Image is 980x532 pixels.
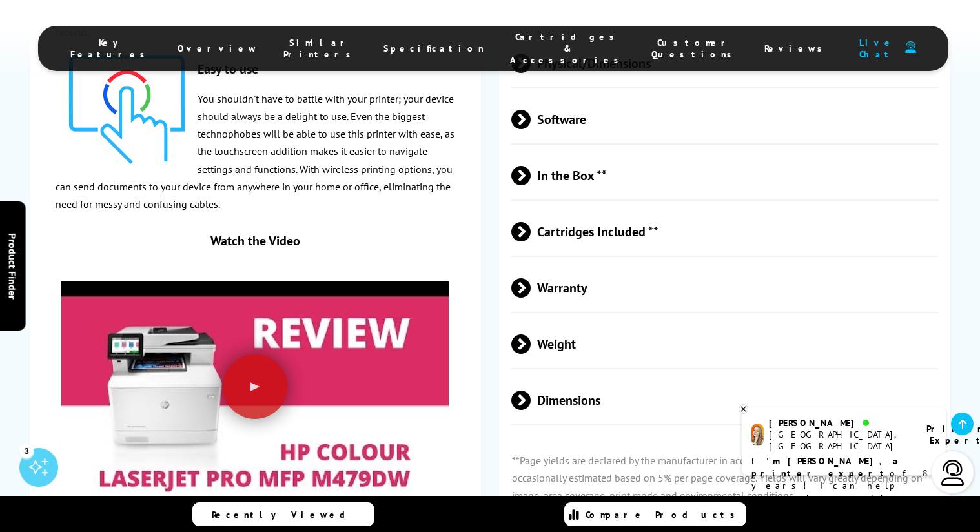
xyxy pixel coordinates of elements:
[751,424,764,446] img: amy-livechat.png
[940,460,966,486] img: user-headset-light.svg
[70,37,152,60] span: Key Features
[56,41,198,177] img: HP-M477-TouchScreen-Icon-180.jpg
[764,43,829,54] span: Reviews
[751,455,902,479] b: I'm [PERSON_NAME], a printer expert
[564,502,746,526] a: Compare Products
[751,455,936,517] p: of 8 years! I can help you choose the right product
[905,41,916,54] img: user-headset-duotone.svg
[61,232,449,249] div: Watch the Video
[511,263,939,312] span: Warranty
[56,90,455,213] p: You shouldn't have to battle with your printer; your device should always be a delight to use. Ev...
[283,37,358,60] span: Similar Printers
[855,37,899,60] span: Live Chat
[511,95,939,143] span: Software
[192,502,374,526] a: Recently Viewed
[510,31,626,66] span: Cartridges & Accessories
[6,233,19,300] span: Product Finder
[178,43,258,54] span: Overview
[511,207,939,256] span: Cartridges Included **
[212,509,358,520] span: Recently Viewed
[769,429,910,452] div: [GEOGRAPHIC_DATA], [GEOGRAPHIC_DATA]
[511,320,939,368] span: Weight
[499,439,950,518] p: **Page yields are declared by the manufacturer in accordance with or occasionally estimated based...
[19,444,34,458] div: 3
[383,43,484,54] span: Specification
[511,151,939,200] span: In the Box **
[586,509,742,520] span: Compare Products
[651,37,739,60] span: Customer Questions
[769,417,910,429] div: [PERSON_NAME]
[511,376,939,424] span: Dimensions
